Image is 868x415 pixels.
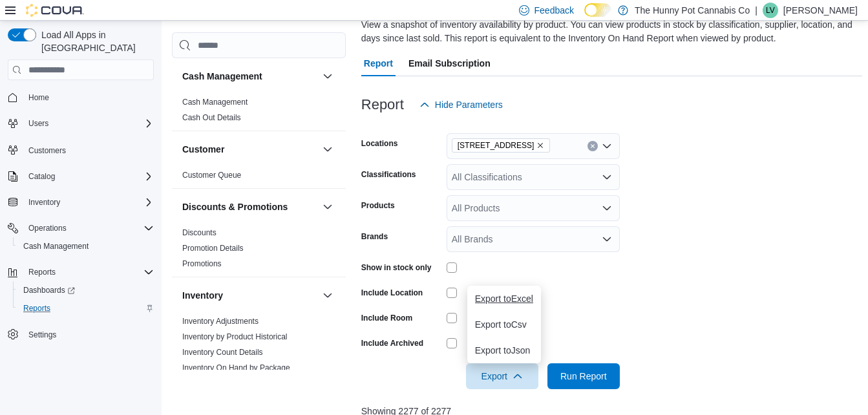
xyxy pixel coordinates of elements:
span: Report [364,50,393,76]
button: Remove 5035 Hurontario St from selection in this group [536,142,544,149]
label: Include Location [361,288,423,298]
span: Catalog [28,171,55,182]
span: Inventory by Product Historical [182,332,288,342]
a: Inventory On Hand by Package [182,363,290,372]
span: Run Report [560,370,607,383]
a: Customers [23,143,71,158]
a: Promotion Details [182,244,244,253]
span: Home [28,92,49,103]
span: Inventory Adjustments [182,316,259,326]
span: Reports [23,264,154,280]
button: Home [3,88,159,107]
span: Users [28,118,48,129]
label: Show in stock only [361,262,432,273]
label: Classifications [361,169,416,180]
div: Customer [172,167,346,188]
span: Promotions [182,259,222,269]
button: Catalog [23,169,60,184]
button: Customers [3,140,159,159]
a: Inventory by Product Historical [182,332,288,341]
button: Clear input [587,141,598,151]
span: Users [23,116,154,131]
button: Export toCsv [467,312,541,337]
span: 5035 Hurontario St [452,138,551,153]
button: Open list of options [602,234,612,244]
span: Customers [28,145,66,156]
span: Cash Management [18,239,154,254]
span: Cash Management [23,241,89,251]
button: Reports [13,299,159,317]
button: Export [466,363,538,389]
a: Inventory Count Details [182,348,263,357]
span: Inventory Count Details [182,347,263,357]
button: Operations [3,219,159,237]
span: [STREET_ADDRESS] [458,139,535,152]
button: Inventory [23,195,65,210]
button: Users [23,116,54,131]
span: Hide Parameters [435,98,503,111]
a: Cash Management [182,98,248,107]
span: Customers [23,142,154,158]
button: Customer [182,143,317,156]
div: Laura Vale [763,3,778,18]
button: Hide Parameters [414,92,508,118]
span: Cash Management [182,97,248,107]
span: Inventory [23,195,154,210]
a: Dashboards [18,282,80,298]
button: Settings [3,325,159,344]
button: Inventory [320,288,335,303]
a: Dashboards [13,281,159,299]
button: Discounts & Promotions [182,200,317,213]
input: Dark Mode [584,3,611,17]
button: Run Report [547,363,620,389]
label: Products [361,200,395,211]
h3: Customer [182,143,224,156]
label: Brands [361,231,388,242]
button: Reports [23,264,61,280]
button: Open list of options [602,172,612,182]
span: Settings [28,330,56,340]
button: Open list of options [602,203,612,213]
span: Email Subscription [408,50,491,76]
button: Catalog [3,167,159,186]
div: View a snapshot of inventory availability by product. You can view products in stock by classific... [361,18,856,45]
span: Reports [18,301,154,316]
span: Inventory [28,197,60,207]
button: Export toExcel [467,286,541,312]
h3: Cash Management [182,70,262,83]
button: Operations [23,220,72,236]
button: Cash Management [182,70,317,83]
button: Discounts & Promotions [320,199,335,215]
a: Discounts [182,228,217,237]
a: Inventory Adjustments [182,317,259,326]
span: Settings [23,326,154,343]
a: Cash Out Details [182,113,241,122]
h3: Discounts & Promotions [182,200,288,213]
span: Export to Csv [475,319,533,330]
span: Discounts [182,228,217,238]
p: [PERSON_NAME] [783,3,858,18]
button: Export toJson [467,337,541,363]
span: Load All Apps in [GEOGRAPHIC_DATA] [36,28,154,54]
span: Home [23,89,154,105]
span: Operations [23,220,154,236]
button: Reports [3,263,159,281]
label: Include Archived [361,338,423,348]
span: Cash Out Details [182,112,241,123]
button: Open list of options [602,141,612,151]
div: Cash Management [172,94,346,131]
span: Dashboards [23,285,75,295]
span: LV [766,3,775,18]
button: Inventory [3,193,159,211]
a: Cash Management [18,239,94,254]
h3: Report [361,97,404,112]
span: Reports [28,267,56,277]
button: Cash Management [13,237,159,255]
span: Export to Excel [475,293,533,304]
label: Locations [361,138,398,149]
p: | [755,3,757,18]
img: Cova [26,4,84,17]
nav: Complex example [8,83,154,378]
